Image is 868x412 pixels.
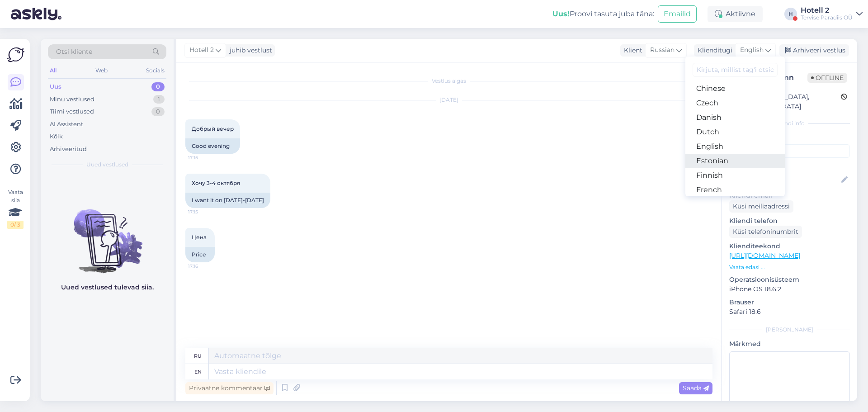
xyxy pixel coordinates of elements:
img: Askly Logo [7,46,24,63]
div: juhib vestlust [226,46,272,55]
div: Minu vestlused [50,95,94,104]
p: Kliendi telefon [729,216,850,226]
a: [URL][DOMAIN_NAME] [729,251,800,260]
span: Hotell 2 [189,45,214,55]
div: Klienditugi [694,46,732,55]
a: Czech [685,96,785,110]
div: ru [194,348,202,364]
div: Privaatne kommentaar [185,382,274,394]
div: Klient [620,46,642,55]
p: Märkmed [729,339,850,349]
span: Uued vestlused [86,161,128,169]
div: Küsi telefoninumbrit [729,226,802,238]
b: Uus! [552,9,570,18]
div: Web [94,65,109,76]
div: Aktiivne [708,6,763,22]
div: H [784,8,797,20]
div: All [48,65,58,76]
p: Klienditeekond [729,242,850,251]
div: 0 [151,82,165,91]
div: Good evening [185,138,240,154]
a: Chinese [685,81,785,96]
span: 17:16 [188,263,222,270]
div: 0 [151,107,165,116]
a: Dutch [685,125,785,139]
div: Vaata siia [7,188,24,229]
div: [PERSON_NAME] [729,326,850,334]
span: 17:15 [188,154,222,161]
p: Kliendi nimi [729,161,850,171]
div: 0 / 3 [7,221,24,229]
p: Vaata edasi ... [729,263,850,271]
span: Saada [683,384,709,392]
span: 17:15 [188,208,222,215]
a: Estonian [685,154,785,168]
div: Küsi meiliaadressi [729,200,793,213]
p: Kliendi tag'id [729,133,850,142]
div: Hotell 2 [801,7,853,14]
span: Цена [192,234,207,241]
span: Russian [650,45,675,55]
div: Proovi tasuta juba täna: [552,9,654,19]
div: Socials [144,65,166,76]
div: [DATE] [185,96,712,104]
div: I want it on [DATE]-[DATE] [185,193,270,208]
div: Kõik [50,132,63,141]
div: Tiimi vestlused [50,107,94,116]
div: AI Assistent [50,120,83,129]
p: Operatsioonisüsteem [729,275,850,284]
p: iPhone OS 18.6.2 [729,284,850,294]
div: Arhiveeritud [50,145,87,154]
div: 1 [153,95,165,104]
div: en [194,364,202,379]
span: Otsi kliente [56,47,92,57]
img: No chats [41,193,174,275]
p: Safari 18.6 [729,307,850,317]
span: Добрый вечер [192,125,234,132]
div: Vestlus algas [185,77,712,85]
p: Kliendi email [729,191,850,200]
div: Arhiveeri vestlus [779,44,849,57]
p: Uued vestlused tulevad siia. [61,283,154,292]
a: English [685,139,785,154]
input: Lisa nimi [730,175,840,185]
input: Kirjuta, millist tag'i otsid [693,63,778,77]
div: Tervise Paradiis OÜ [801,14,853,21]
p: Brauser [729,298,850,307]
div: Uus [50,82,61,91]
span: English [740,45,764,55]
div: Kliendi info [729,119,850,128]
button: Emailid [658,5,697,23]
a: Danish [685,110,785,125]
div: Price [185,247,215,262]
div: [GEOGRAPHIC_DATA], [GEOGRAPHIC_DATA] [732,92,841,111]
span: Хочу 3-4 октября [192,180,240,186]
span: Offline [807,73,847,83]
input: Lisa tag [729,144,850,158]
a: Hotell 2Tervise Paradiis OÜ [801,7,863,21]
a: French [685,183,785,197]
a: Finnish [685,168,785,183]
